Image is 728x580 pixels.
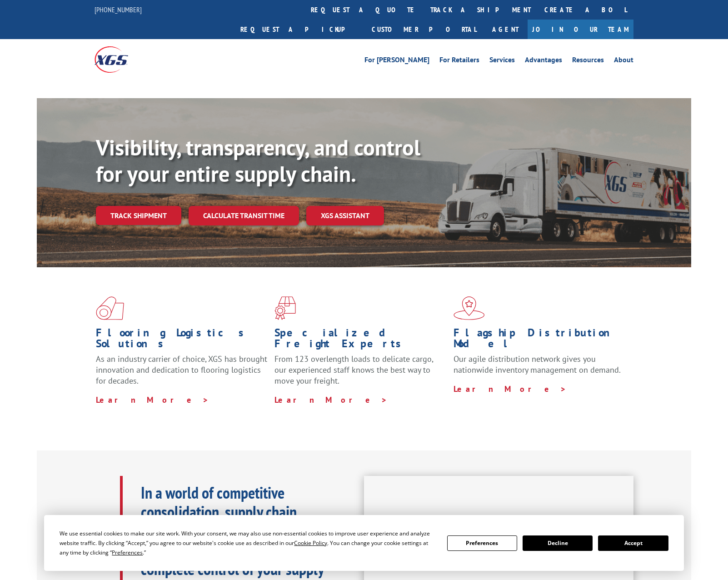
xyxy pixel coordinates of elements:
[614,56,633,66] a: About
[525,56,562,66] a: Advantages
[96,133,420,188] b: Visibility, transparency, and control for your entire supply chain.
[96,327,268,354] h1: Flooring Logistics Solutions
[528,20,633,39] a: Join Our Team
[274,395,388,405] a: Learn More >
[96,395,209,405] a: Learn More >
[96,296,124,320] img: xgs-icon-total-supply-chain-intelligence-red
[364,56,429,66] a: For [PERSON_NAME]
[489,56,515,66] a: Services
[454,296,485,320] img: xgs-icon-flagship-distribution-model-red
[112,549,143,556] span: Preferences
[44,515,684,571] div: Cookie Consent Prompt
[365,20,483,39] a: Customer Portal
[60,529,436,557] div: We use essential cookies to make our site work. With your consent, we may also use non-essential ...
[454,327,625,354] h1: Flagship Distribution Model
[95,5,142,14] a: [PHONE_NUMBER]
[306,206,384,225] a: XGS ASSISTANT
[483,20,528,39] a: Agent
[96,354,267,386] span: As an industry carrier of choice, XGS has brought innovation and dedication to flooring logistics...
[454,354,621,375] span: Our agile distribution network gives you nationwide inventory management on demand.
[447,535,517,551] button: Preferences
[189,206,299,225] a: Calculate transit time
[294,539,327,547] span: Cookie Policy
[274,327,446,354] h1: Specialized Freight Experts
[439,56,479,66] a: For Retailers
[274,296,296,320] img: xgs-icon-focused-on-flooring-red
[523,535,593,551] button: Decline
[572,56,604,66] a: Resources
[96,206,181,225] a: Track shipment
[234,20,365,39] a: Request a pickup
[274,354,446,394] p: From 123 overlength loads to delicate cargo, our experienced staff knows the best way to move you...
[598,535,668,551] button: Accept
[454,384,567,394] a: Learn More >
